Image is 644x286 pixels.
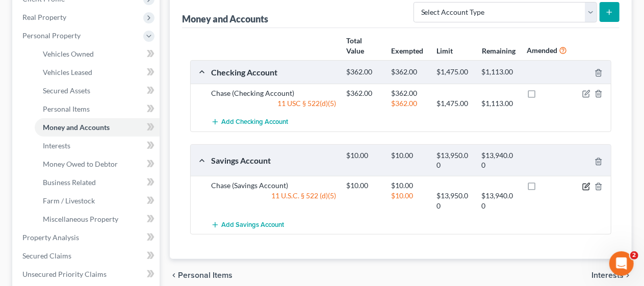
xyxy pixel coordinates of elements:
span: Interests [43,141,70,150]
span: Secured Assets [43,86,90,95]
button: Interests chevron_right [591,271,632,279]
span: Farm / Livestock [43,196,95,205]
span: Miscellaneous Property [43,215,118,223]
div: $362.00 [341,88,386,98]
a: Money Owed to Debtor [35,155,160,173]
div: Savings Account [206,155,341,166]
button: chevron_left Personal Items [170,271,233,279]
a: Vehicles Leased [35,63,160,82]
button: Add Checking Account [211,113,288,132]
div: $13,940.00 [477,191,522,211]
div: $10.00 [341,180,386,191]
a: Interests [35,137,160,155]
div: 11 U.S.C. § 522 (d)(5) [206,191,341,211]
strong: Remaining [482,46,516,55]
span: 2 [630,251,638,259]
div: $13,950.00 [431,191,476,211]
div: Money and Accounts [182,13,268,25]
strong: Exempted [392,46,424,55]
span: Real Property [22,13,66,21]
span: Vehicles Owned [43,49,94,58]
button: Add Savings Account [211,215,284,234]
div: $362.00 [387,88,431,98]
div: Chase (Savings Account) [206,180,341,191]
span: Personal Items [43,105,90,113]
span: Interests [591,271,624,279]
span: Add Checking Account [221,118,288,126]
strong: Amended [527,46,558,55]
a: Property Analysis [14,228,160,247]
iframe: Intercom live chat [609,251,634,276]
div: $1,113.00 [477,98,522,109]
span: Add Savings Account [221,221,284,229]
span: Unsecured Priority Claims [22,270,107,278]
a: Money and Accounts [35,118,160,137]
a: Personal Items [35,100,160,118]
div: $10.00 [387,180,431,191]
a: Unsecured Priority Claims [14,265,160,283]
span: Money and Accounts [43,123,110,132]
span: Personal Property [22,31,81,40]
div: $10.00 [341,151,386,170]
span: Money Owed to Debtor [43,160,118,168]
div: $10.00 [387,151,431,170]
div: $13,940.00 [477,151,522,170]
a: Business Related [35,173,160,192]
div: $10.00 [387,191,431,211]
div: Checking Account [206,67,341,77]
a: Secured Assets [35,82,160,100]
div: $1,113.00 [477,67,522,77]
span: Property Analysis [22,233,79,242]
a: Vehicles Owned [35,45,160,63]
div: 11 USC § 522(d)(5) [206,98,341,109]
div: $1,475.00 [431,67,476,77]
span: Business Related [43,178,96,187]
span: Vehicles Leased [43,68,92,76]
div: $362.00 [387,98,431,109]
strong: Total Value [346,36,364,55]
a: Secured Claims [14,247,160,265]
span: Personal Items [178,271,233,279]
div: $13,950.00 [431,151,476,170]
div: $362.00 [387,67,431,77]
div: Chase (Checking Account) [206,88,341,98]
i: chevron_left [170,271,178,279]
a: Farm / Livestock [35,192,160,210]
strong: Limit [436,46,453,55]
a: Miscellaneous Property [35,210,160,228]
span: Secured Claims [22,251,71,260]
div: $362.00 [341,67,386,77]
div: $1,475.00 [431,98,476,109]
